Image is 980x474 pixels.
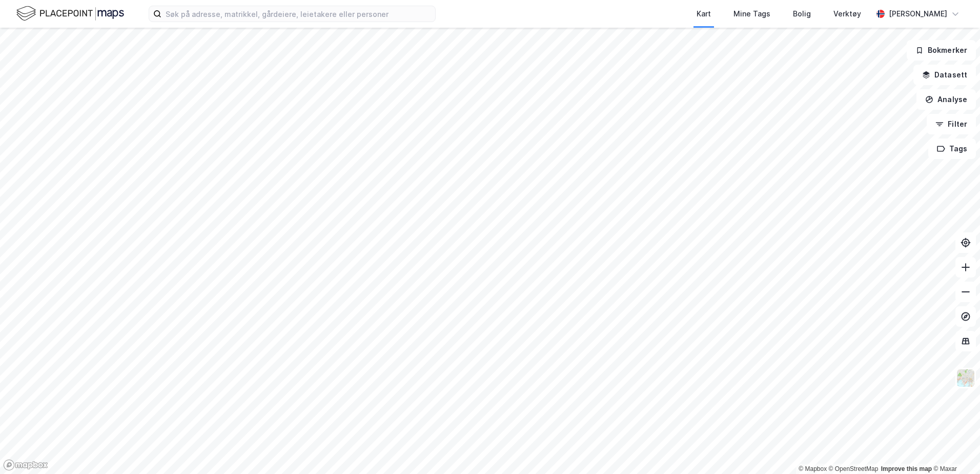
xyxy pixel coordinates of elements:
[881,465,932,472] a: Improve this map
[799,465,827,472] a: Mapbox
[833,8,861,20] div: Verktøy
[697,8,711,20] div: Kart
[793,8,811,20] div: Bolig
[927,114,976,134] button: Filter
[3,459,48,471] a: Mapbox homepage
[907,40,976,61] button: Bokmerker
[928,139,976,159] button: Tags
[829,465,879,472] a: OpenStreetMap
[889,8,947,20] div: [PERSON_NAME]
[733,8,770,20] div: Mine Tags
[161,6,435,22] input: Søk på adresse, matrikkel, gårdeiere, leietakere eller personer
[913,65,976,85] button: Datasett
[916,89,976,110] button: Analyse
[929,425,980,474] iframe: Chat Widget
[16,5,124,23] img: logo.f888ab2527a4732fd821a326f86c7f29.svg
[956,368,975,388] img: Z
